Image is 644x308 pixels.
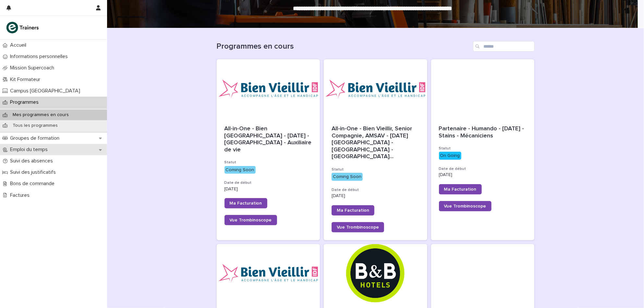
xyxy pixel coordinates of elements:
p: Mes programmes en cours [7,112,74,118]
p: Tous les programmes [7,123,63,128]
div: On Going [439,152,461,160]
p: Informations personnelles [7,53,73,60]
img: K0CqGN7SDeD6s4JG8KQk [5,21,41,34]
a: All-in-One - Bien Vieillir, Senior Compagnie, AMSAV - [DATE][GEOGRAPHIC_DATA] - [GEOGRAPHIC_DATA]... [324,59,427,240]
span: Vue Trombinoscope [337,225,379,230]
p: [DATE] [332,193,419,199]
a: Vue Trombinoscope [439,201,492,211]
p: Bons de commande [7,181,60,187]
p: Factures [7,192,35,198]
p: Groupes de formation [7,135,65,141]
p: Emploi du temps [7,147,53,153]
a: Vue Trombinoscope [332,222,384,232]
p: Suivi des absences [7,158,58,164]
p: Mission Supercoach [7,65,59,71]
span: All-in-One - Bien Vieillir, Senior Compagnie, AMSAV - [DATE][GEOGRAPHIC_DATA] - [GEOGRAPHIC_DATA]... [332,125,419,160]
p: Suivi des justificatifs [7,169,61,175]
span: Partenaire - Humando - [DATE] - Stains - Mécaniciens [439,126,526,139]
a: Partenaire - Humando - [DATE] - Stains - MécaniciensStatutOn GoingDate de début[DATE]Ma Facturati... [431,59,535,240]
span: Vue Trombinoscope [230,218,272,222]
div: Coming Soon [225,166,256,174]
div: All-in-One - Bien Vieillir, Senior Compagnie, AMSAV - 22 - Août 2025 - Île-de-France - Auxiliaire... [332,125,419,160]
h3: Statut [225,160,312,165]
span: Ma Facturation [230,201,262,206]
h3: Date de début [439,166,527,172]
p: [DATE] [439,172,527,178]
span: Ma Facturation [444,187,477,192]
h3: Statut [332,167,419,172]
h3: Date de début [332,187,419,193]
h1: Programmes en cours [217,42,470,51]
span: Vue Trombinoscope [444,204,486,208]
p: Accueil [7,42,31,48]
p: [DATE] [225,186,312,192]
a: Ma Facturation [332,205,374,216]
input: Search [473,41,535,52]
p: Campus [GEOGRAPHIC_DATA] [7,88,85,94]
span: All-in-One - Bien [GEOGRAPHIC_DATA] - [DATE] - [GEOGRAPHIC_DATA] - Auxiliaire de vie [225,126,313,153]
a: Vue Trombinoscope [225,215,277,225]
h3: Statut [439,146,527,151]
span: Ma Facturation [337,208,369,213]
h3: Date de début [225,180,312,185]
p: Kit Formateur [7,77,45,83]
p: Programmes [7,99,44,105]
a: Ma Facturation [225,198,267,208]
a: Ma Facturation [439,184,482,195]
div: Coming Soon [332,173,363,181]
a: All-in-One - Bien [GEOGRAPHIC_DATA] - [DATE] - [GEOGRAPHIC_DATA] - Auxiliaire de vieStatutComing ... [217,59,320,240]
